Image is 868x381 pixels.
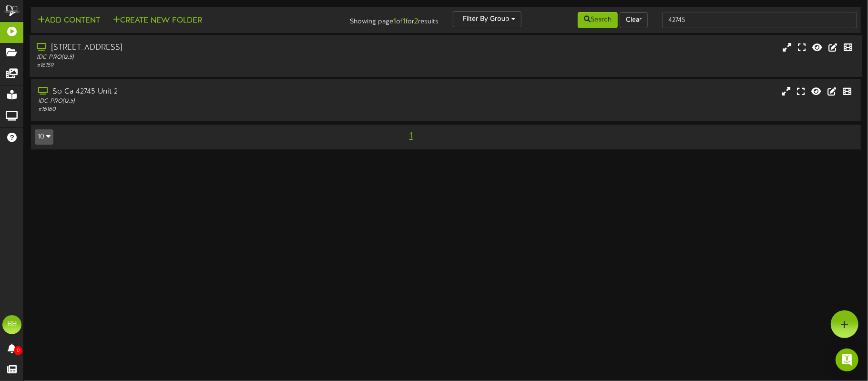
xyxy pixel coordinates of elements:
div: # 16159 [37,62,369,70]
button: Create New Folder [110,15,205,27]
button: Search [578,12,618,28]
div: Open Intercom Messenger [836,349,858,371]
div: So Ca 42745 Unit 2 [38,86,369,97]
div: # 16160 [38,106,369,114]
input: -- Search Playlists by Name -- [662,12,857,28]
strong: 2 [414,17,418,26]
div: [STREET_ADDRESS] [37,42,369,53]
span: 0 [14,346,22,355]
button: Clear [620,12,648,28]
button: Add Content [35,15,103,27]
strong: 1 [403,17,406,26]
div: BB [2,315,21,334]
div: IDC PRO ( 12:5 ) [38,97,369,106]
button: Filter By Group [453,11,521,27]
span: 1 [407,131,415,141]
strong: 1 [393,17,396,26]
div: IDC PRO ( 12:5 ) [37,53,369,62]
button: 10 [35,129,53,145]
div: Showing page of for results [306,11,446,27]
